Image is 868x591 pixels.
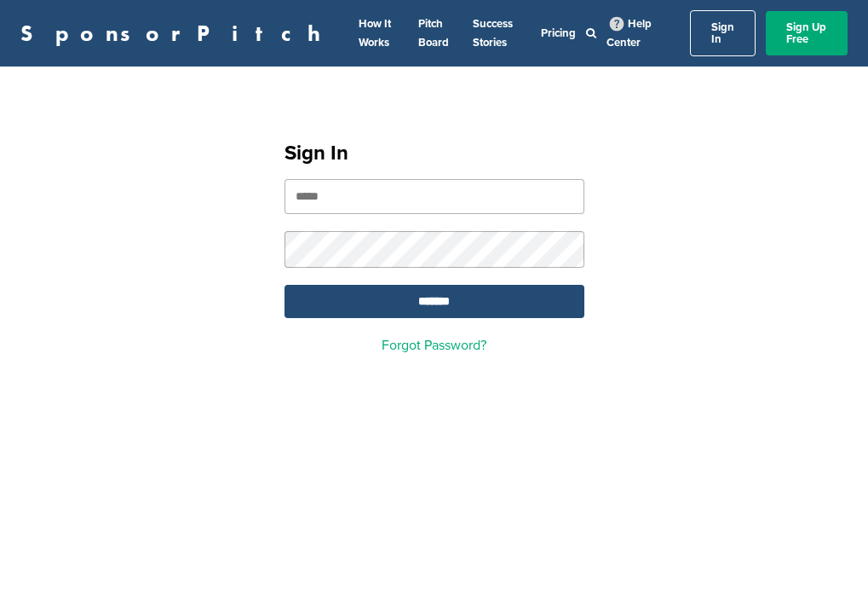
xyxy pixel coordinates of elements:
h1: Sign In [285,138,584,169]
a: Help Center [606,14,652,53]
a: Sign In [690,10,756,56]
a: SponsorPitch [20,22,331,44]
a: Pitch Board [418,17,449,49]
a: Success Stories [473,17,513,49]
a: Sign Up Free [766,11,848,55]
a: Pricing [541,26,576,40]
a: Forgot Password? [382,337,486,354]
a: How It Works [359,17,391,49]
